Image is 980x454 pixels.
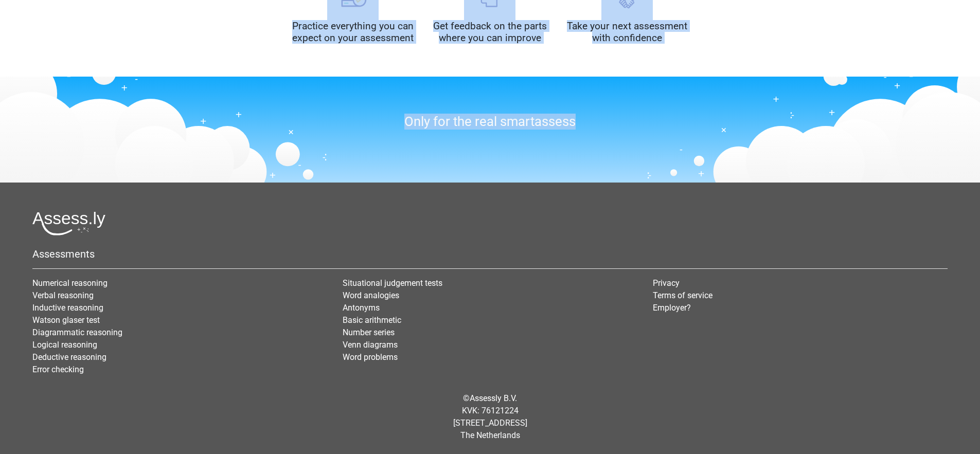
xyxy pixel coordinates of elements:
a: Number series [343,328,395,337]
a: Diagrammatic reasoning [32,328,122,337]
h3: Only for the real smartassess [292,114,688,130]
a: Watson glaser test [32,315,100,325]
a: Basic arithmetic [343,315,401,325]
a: Inductive reasoning [32,303,103,313]
div: © KVK: 76121224 [STREET_ADDRESS] The Netherlands [25,384,955,450]
a: Verbal reasoning [32,290,94,300]
img: Assessly logo [32,211,105,235]
a: Venn diagrams [343,340,398,350]
h5: Assessments [32,248,948,260]
a: Error checking [32,365,84,374]
a: Word analogies [343,290,399,300]
a: Assessly B.V. [470,393,517,403]
a: Word problems [343,352,398,362]
a: Logical reasoning [32,340,97,350]
a: Employer? [653,303,691,313]
a: Privacy [653,278,680,288]
a: Terms of service [653,290,712,300]
h4: Get feedback on the parts where you can improve [429,20,551,44]
a: Numerical reasoning [32,278,108,288]
a: Situational judgement tests [343,278,442,288]
a: Antonyms [343,303,380,313]
h4: Take your next assessment with confidence [566,20,688,44]
a: Deductive reasoning [32,352,106,362]
h4: Practice everything you can expect on your assessment [292,20,414,44]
